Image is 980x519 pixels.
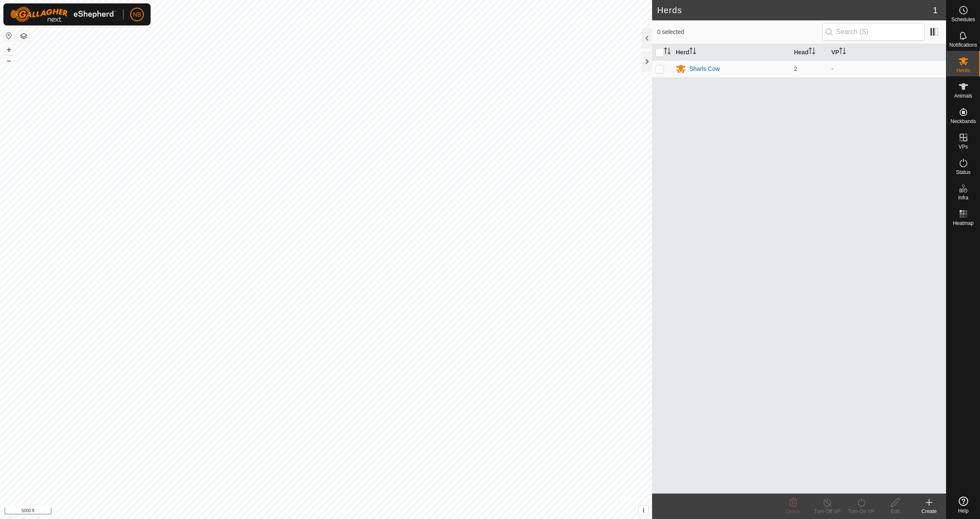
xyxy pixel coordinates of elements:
button: Map Layers [19,31,29,41]
div: Sharls Cow [689,65,720,73]
span: Animals [954,93,972,98]
span: Schedules [951,17,975,22]
div: Edit [878,508,912,515]
span: Status [956,170,970,175]
th: Head [791,44,828,61]
span: Heatmap [953,221,974,226]
td: - [828,60,946,77]
a: Contact Us [334,508,359,516]
span: VPs [958,144,968,149]
span: Notifications [949,42,977,48]
span: Neckbands [950,119,976,124]
p-sorticon: Activate to sort [809,49,815,56]
button: + [4,45,14,55]
span: Infra [958,195,968,200]
button: – [4,56,14,66]
span: Help [958,508,969,513]
span: Delete [786,508,801,514]
button: Reset Map [4,31,14,41]
p-sorticon: Activate to sort [839,49,846,56]
span: 2 [794,65,798,72]
th: VP [828,44,946,61]
h2: Herds [657,5,933,15]
p-sorticon: Activate to sort [664,49,671,56]
span: i [643,507,644,514]
a: Privacy Policy [292,508,324,516]
p-sorticon: Activate to sort [689,49,696,56]
span: NB [133,10,141,19]
button: i [639,506,648,515]
span: 1 [933,4,938,17]
div: Create [912,508,946,515]
th: Herd [672,44,791,61]
div: Turn On VP [844,508,878,515]
img: Gallagher Logo [10,7,116,22]
span: Herds [956,68,970,73]
input: Search (S) [822,23,925,41]
div: Turn Off VP [810,508,844,515]
span: 0 selected [657,28,822,36]
a: Help [946,493,980,517]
